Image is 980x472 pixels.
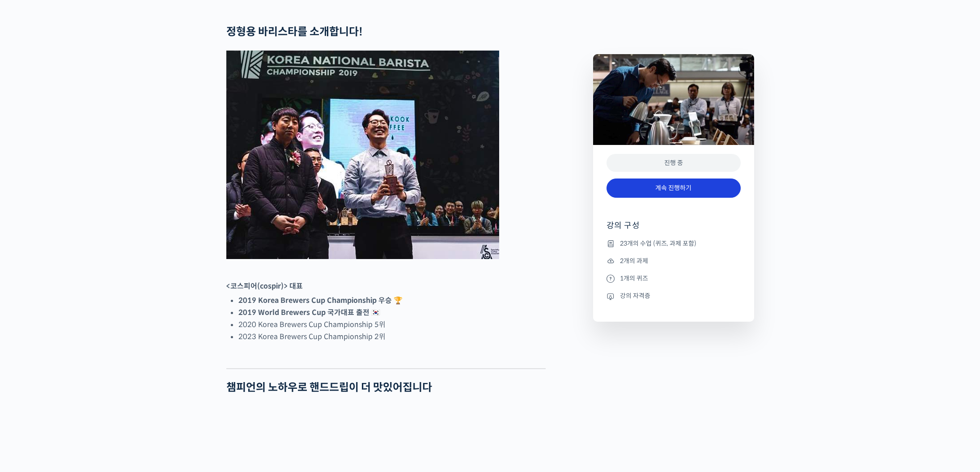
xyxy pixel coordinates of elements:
span: 설정 [138,297,149,304]
strong: <코스피어(cospir)> 대표 [226,281,303,291]
h4: 강의 구성 [607,220,741,238]
a: 계속 진행하기 [607,179,741,198]
span: 홈 [28,297,34,304]
li: 강의 자격증 [607,291,741,302]
strong: 2019 Korea Brewers Cup Championship 우승 🏆 [238,296,403,305]
li: 2020 Korea Brewers Cup Championship 5위 [238,319,546,331]
li: 23개의 수업 (퀴즈, 과제 포함) [607,238,741,249]
a: 대화 [59,284,115,306]
span: 대화 [82,298,93,305]
strong: 2019 World Brewers Cup 국가대표 출전 🇰🇷 [238,308,380,317]
li: 2개의 과제 [607,255,741,266]
li: 2023 Korea Brewers Cup Championship 2위 [238,331,546,343]
strong: 정형용 바리스타를 소개합니다! [226,25,363,38]
li: 1개의 퀴즈 [607,273,741,284]
a: 설정 [115,284,172,306]
a: 홈 [3,284,59,306]
div: 진행 중 [607,154,741,172]
strong: 챔피언의 노하우로 핸드드립이 더 맛있어집니다 [226,381,432,394]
